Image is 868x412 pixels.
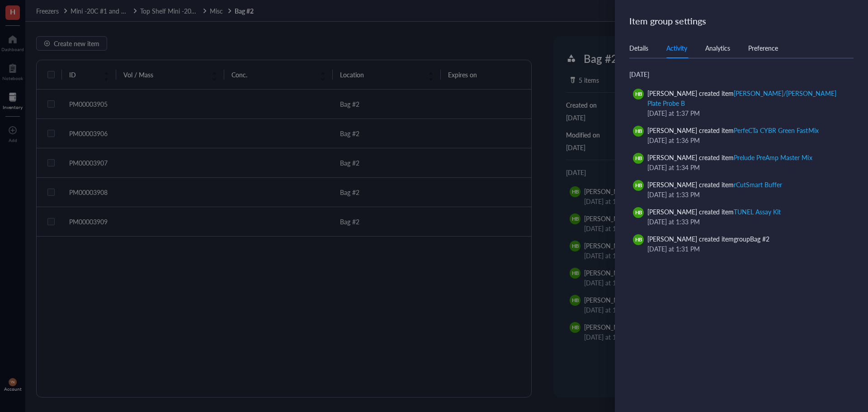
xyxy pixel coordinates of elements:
a: HB[PERSON_NAME] created itemTUNEL Assay Kit[DATE] at 1:33 PM [629,203,854,230]
div: Item group settings [629,14,857,27]
span: HB [635,236,642,244]
div: PerfeCTa CYBR Green FastMix [734,126,818,135]
span: HB [635,155,642,162]
span: HB [635,90,642,98]
a: HB[PERSON_NAME] created itemPrelude PreAmp Master Mix[DATE] at 1:34 PM [629,149,854,176]
div: [PERSON_NAME]/[PERSON_NAME] Plate Probe B [647,89,836,108]
a: HB[PERSON_NAME] created itemPerfeCTa CYBR Green FastMix[DATE] at 1:36 PM [629,122,854,149]
div: Activity [666,43,687,53]
div: Preference [748,43,778,53]
div: [DATE] at 1:33 PM [647,189,843,199]
div: [DATE] at 1:31 PM [647,244,843,254]
a: HB[PERSON_NAME] created itemrCutSmart Buffer[DATE] at 1:33 PM [629,176,854,203]
div: Analytics [705,43,730,53]
div: [PERSON_NAME] created item [647,207,781,217]
div: [PERSON_NAME] created item [647,152,812,162]
div: TUNEL Assay Kit [734,207,781,216]
div: [DATE] at 1:36 PM [647,135,843,145]
div: [PERSON_NAME] created item [647,180,782,189]
span: HB [635,209,642,217]
div: Details [629,43,648,53]
div: [DATE] at 1:33 PM [647,217,843,227]
div: [PERSON_NAME] created item [647,125,819,135]
div: Bag #2 [750,234,769,243]
div: [DATE] [629,69,854,79]
a: HB[PERSON_NAME] created item[PERSON_NAME]/[PERSON_NAME] Plate Probe B[DATE] at 1:37 PM [629,85,854,122]
div: [DATE] at 1:37 PM [647,108,843,118]
span: HB [635,182,642,189]
div: [DATE] at 1:34 PM [647,162,843,172]
div: Prelude PreAmp Master Mix [734,153,812,162]
div: [PERSON_NAME] created itemgroup [647,234,769,244]
span: HB [635,128,642,135]
div: rCutSmart Buffer [734,180,782,189]
div: [PERSON_NAME] created item [647,88,843,108]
